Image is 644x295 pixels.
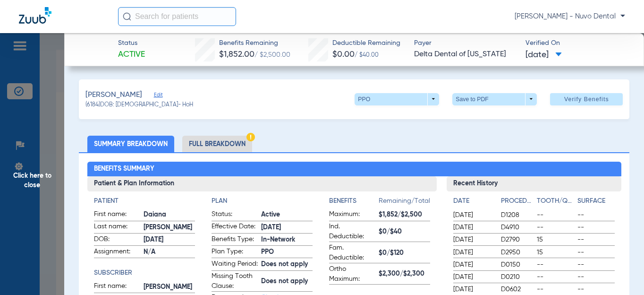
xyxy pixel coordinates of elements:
button: Save to PDF [452,93,537,105]
span: Assignment: [94,247,140,258]
span: -- [577,260,615,269]
span: [DATE] [261,223,313,233]
span: Delta Dental of [US_STATE] [414,49,517,61]
span: Edit [154,92,162,101]
span: D1208 [501,210,534,220]
span: Ortho Maximum: [329,264,375,284]
span: [DATE] [453,235,493,244]
h3: Patient & Plan Information [87,176,437,191]
span: Effective Date: [212,222,258,233]
span: D2790 [501,235,534,244]
span: $2,300/$2,300 [379,269,430,279]
span: PPO [261,247,313,257]
span: Waiting Period: [212,259,258,270]
h4: Date [453,196,493,206]
span: In-Network [261,235,313,245]
span: 15 [537,248,574,257]
button: PPO [355,93,439,105]
span: -- [537,260,574,269]
h4: Patient [94,196,195,206]
span: Active [118,49,145,61]
span: -- [537,223,574,232]
span: -- [577,272,615,282]
span: Verified On [525,38,629,48]
span: Verify Benefits [564,95,609,103]
img: Search Icon [123,12,131,21]
app-breakdown-title: Benefits [329,196,379,209]
span: D0210 [501,272,534,282]
span: Fam. Deductible: [329,243,375,263]
img: Zuub Logo [19,7,51,24]
span: First name: [94,281,140,293]
span: Benefits Remaining [219,38,290,48]
span: -- [577,210,615,220]
span: Does not apply [261,260,313,269]
span: Active [261,210,313,220]
li: Full Breakdown [182,136,252,152]
span: [PERSON_NAME] [144,223,195,233]
app-breakdown-title: Tooth/Quad [537,196,574,209]
input: Search for patients [118,7,236,26]
span: $0/$40 [379,227,430,237]
li: Summary Breakdown [87,136,174,152]
h4: Procedure [501,196,534,206]
span: Payer [414,38,517,48]
span: [DATE] [453,248,493,257]
span: DOB: [94,234,140,246]
button: Verify Benefits [550,93,623,105]
span: $0.00 [332,50,355,59]
span: Does not apply [261,277,313,286]
span: Remaining/Total [379,196,430,209]
app-breakdown-title: Date [453,196,493,209]
span: Missing Tooth Clause: [212,271,258,291]
span: -- [537,210,574,220]
span: [PERSON_NAME] [85,89,142,101]
span: D0602 [501,285,534,294]
span: [DATE] [525,49,562,61]
span: / $40.00 [355,52,379,58]
h4: Tooth/Quad [537,196,574,206]
span: First name: [94,209,140,221]
span: $1,852.00 [219,50,254,59]
h4: Plan [212,196,313,206]
h4: Subscriber [94,268,195,278]
span: [PERSON_NAME] - Nuvo Dental [515,12,625,21]
span: Maximum: [329,209,375,221]
span: Ind. Deductible: [329,222,375,242]
span: D0150 [501,260,534,269]
span: [DATE] [453,272,493,282]
span: N/A [144,247,195,257]
span: 15 [537,235,574,244]
span: [DATE] [453,210,493,220]
span: -- [577,223,615,232]
span: [PERSON_NAME] [144,282,195,292]
span: -- [537,285,574,294]
h3: Recent History [447,176,621,191]
h4: Benefits [329,196,379,206]
span: -- [577,235,615,244]
span: D2950 [501,248,534,257]
span: (6184) DOB: [DEMOGRAPHIC_DATA] - HoH [85,101,193,110]
span: -- [537,272,574,282]
app-breakdown-title: Procedure [501,196,534,209]
span: D4910 [501,223,534,232]
span: [DATE] [144,235,195,245]
span: $1,852/$2,500 [379,210,430,220]
span: Daiana [144,210,195,220]
span: -- [577,248,615,257]
span: / $2,500.00 [254,52,290,58]
span: Plan Type: [212,247,258,258]
span: [DATE] [453,285,493,294]
span: Status [118,38,145,48]
span: Deductible Remaining [332,38,400,48]
h2: Benefits Summary [87,162,621,177]
span: [DATE] [453,260,493,269]
iframe: Chat Widget [597,250,644,295]
span: Last name: [94,222,140,233]
span: $0/$120 [379,248,430,258]
img: Hazard [246,133,255,141]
